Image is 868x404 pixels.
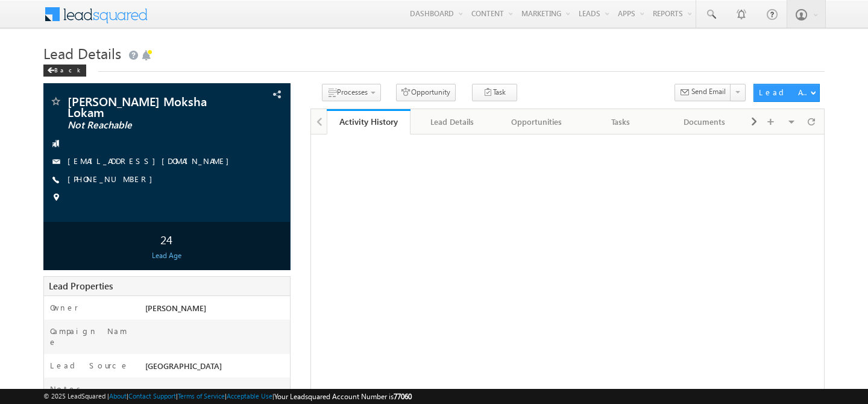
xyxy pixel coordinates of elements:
a: Contact Support [128,392,176,400]
a: Opportunities [495,109,579,134]
label: Owner [50,302,78,313]
span: 77060 [394,392,412,401]
button: Processes [322,84,381,101]
a: Tasks [579,109,663,134]
span: © 2025 LeadSquared | | | | | [43,391,412,402]
label: Notes [50,383,85,394]
div: Documents [673,115,737,129]
a: About [109,392,127,400]
div: Lead Age [46,250,287,261]
button: Lead Actions [753,84,820,102]
button: Opportunity [396,84,456,101]
a: [EMAIL_ADDRESS][DOMAIN_NAME] [68,156,235,166]
a: Documents [663,109,747,134]
div: [GEOGRAPHIC_DATA] [142,360,290,377]
div: Back [43,65,86,77]
span: [PHONE_NUMBER] [68,174,159,186]
div: Lead Actions [759,87,810,98]
a: Back [43,64,92,74]
button: Task [472,84,517,101]
div: 24 [46,228,287,250]
span: Processes [337,87,368,96]
label: Campaign Name [50,326,133,347]
div: Activity History [336,116,402,127]
span: Your Leadsquared Account Number is [274,392,412,401]
span: Lead Properties [49,280,113,292]
span: Send Email [691,86,726,97]
div: Opportunities [505,115,568,129]
a: Terms of Service [178,392,225,400]
span: Not Reachable [68,119,220,131]
span: [PERSON_NAME] Moksha Lokam [68,95,220,117]
a: Acceptable Use [227,392,272,400]
a: Activity History [327,109,411,134]
div: Tasks [588,115,652,129]
span: [PERSON_NAME] [145,303,206,313]
a: Lead Details [410,109,495,134]
label: Lead Source [50,360,129,371]
div: Lead Details [420,115,484,129]
span: Lead Details [43,43,121,63]
button: Send Email [675,84,731,101]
